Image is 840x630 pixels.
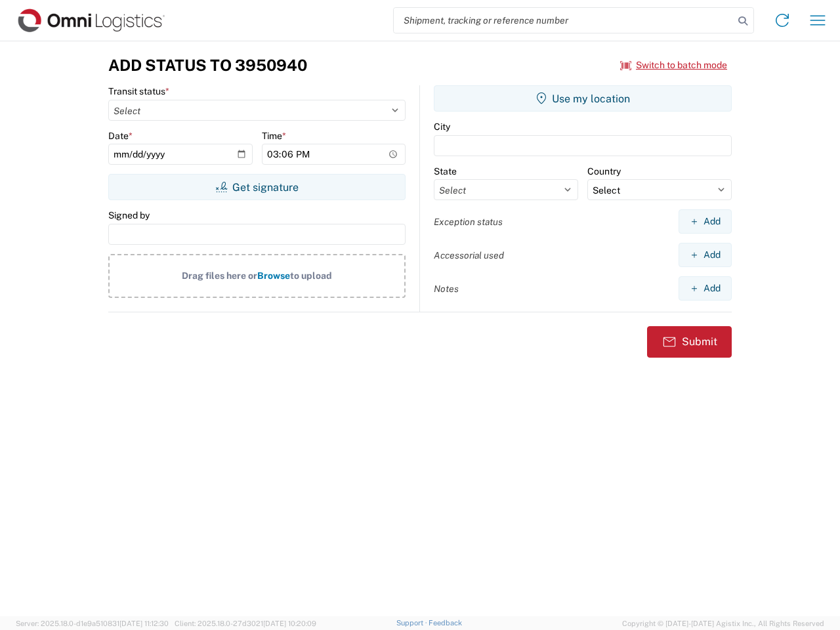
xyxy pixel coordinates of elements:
[587,165,621,177] label: Country
[679,209,732,234] button: Add
[16,619,169,627] span: Server: 2025.18.0-d1e9a510831
[434,249,504,261] label: Accessorial used
[262,130,286,142] label: Time
[396,619,429,627] a: Support
[108,209,150,221] label: Signed by
[290,270,332,281] span: to upload
[620,54,727,76] button: Switch to batch mode
[434,85,732,112] button: Use my location
[647,326,732,358] button: Submit
[257,270,290,281] span: Browse
[679,276,732,301] button: Add
[434,283,459,295] label: Notes
[679,243,732,267] button: Add
[394,8,734,33] input: Shipment, tracking or reference number
[108,130,133,142] label: Date
[175,619,316,627] span: Client: 2025.18.0-27d3021
[108,56,307,75] h3: Add Status to 3950940
[434,165,457,177] label: State
[434,216,503,228] label: Exception status
[108,174,406,200] button: Get signature
[434,121,450,133] label: City
[429,619,462,627] a: Feedback
[119,619,169,627] span: [DATE] 11:12:30
[108,85,169,97] label: Transit status
[622,618,824,629] span: Copyright © [DATE]-[DATE] Agistix Inc., All Rights Reserved
[263,619,316,627] span: [DATE] 10:20:09
[182,270,257,281] span: Drag files here or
